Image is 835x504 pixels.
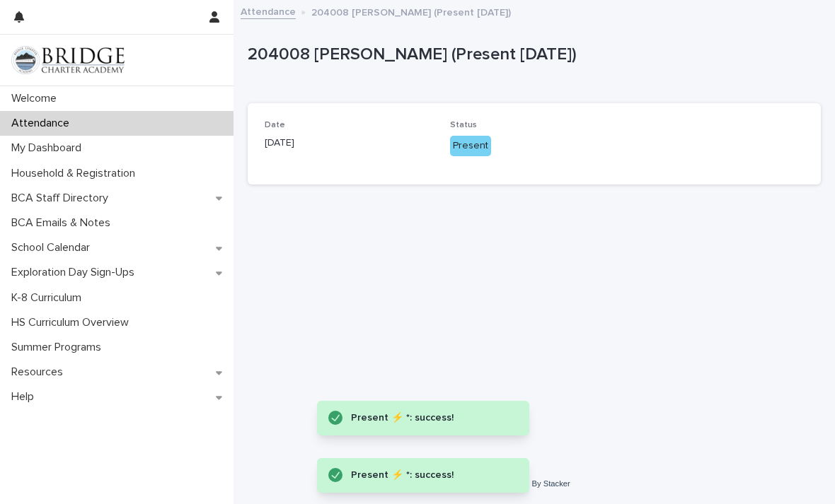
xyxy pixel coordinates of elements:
[6,117,81,130] p: Attendance
[450,136,491,156] div: Present
[241,3,296,19] a: Attendance
[11,46,125,74] img: V1C1m3IdTEidaUdm9Hs0
[265,121,285,129] span: Date
[6,216,122,230] p: BCA Emails & Notes
[6,266,146,279] p: Exploration Day Sign-Ups
[6,365,74,379] p: Resources
[450,121,477,129] span: Status
[498,479,570,488] a: Powered By Stacker
[6,316,140,329] p: HS Curriculum Overview
[6,341,113,354] p: Summer Programs
[6,390,45,404] p: Help
[265,136,433,151] p: [DATE]
[6,241,101,254] p: School Calendar
[6,291,93,305] p: K-8 Curriculum
[351,467,501,484] div: Present ⚡ *: success!
[6,92,68,105] p: Welcome
[351,409,501,427] div: Present ⚡ *: success!
[6,192,120,205] p: BCA Staff Directory
[6,141,93,155] p: My Dashboard
[248,45,815,65] p: 204008 [PERSON_NAME] (Present [DATE])
[6,167,146,180] p: Household & Registration
[311,4,511,19] p: 204008 [PERSON_NAME] (Present [DATE])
